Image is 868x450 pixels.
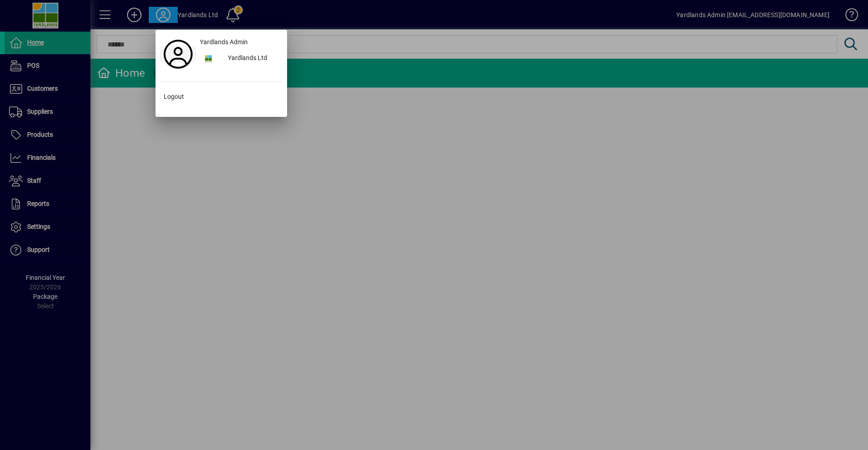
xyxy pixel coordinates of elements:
[196,51,283,67] button: Yardlands Ltd
[221,51,283,67] div: Yardlands Ltd
[196,34,283,51] a: Yardlands Admin
[200,37,248,47] span: Yardlands Admin
[160,89,283,105] button: Logout
[160,46,196,62] a: Profile
[164,92,184,102] span: Logout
